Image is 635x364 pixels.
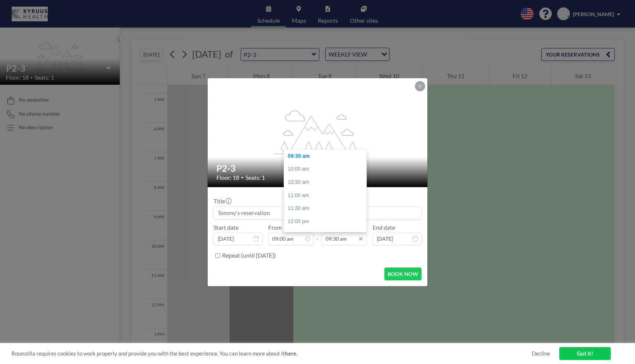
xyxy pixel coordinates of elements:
div: 11:00 am [284,189,366,202]
label: Start date [214,224,238,231]
div: 10:00 am [284,163,366,176]
div: 11:30 am [284,202,366,215]
label: End date [373,224,395,231]
div: 09:30 am [284,150,366,163]
span: Seats: 1 [245,174,265,181]
span: Roomzilla requires cookies to work properly and provide you with the best experience. You can lea... [11,350,532,357]
label: From [268,224,282,231]
input: Tommy's reservation [214,207,421,219]
a: Decline [532,350,550,357]
a: Got it! [559,347,611,360]
label: Repeat (until [DATE]) [222,252,276,259]
div: 12:00 pm [284,215,366,228]
label: Title [214,197,231,205]
span: - [316,226,319,243]
span: Floor: 18 [216,174,239,181]
a: here. [285,350,297,357]
div: 12:30 pm [284,228,366,241]
h2: P2-3 [216,163,419,174]
button: BOOK NOW [384,267,421,280]
span: • [241,175,244,180]
div: 10:30 am [284,176,366,189]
